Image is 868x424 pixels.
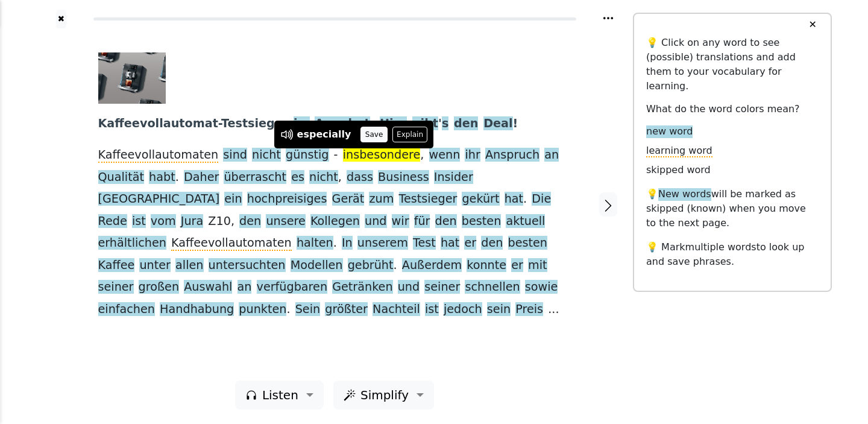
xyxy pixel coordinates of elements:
span: Kaffee [98,258,135,273]
span: größter [325,302,368,317]
span: mit [528,258,547,273]
span: Kaffeevollautomaten [98,148,219,163]
span: nicht [309,170,338,185]
span: Handhabung [160,302,234,317]
span: hochpreisiges [247,192,327,207]
span: hat [505,192,523,207]
span: skipped word [646,164,711,177]
span: seiner [98,280,134,295]
span: und [398,280,420,295]
span: es [291,170,304,185]
span: Deal [483,116,512,131]
span: vom [151,214,176,229]
span: . [394,258,397,273]
span: gebrüht [348,258,394,273]
span: Kaffeevollautomat-Testsieger [98,116,289,131]
span: wenn [429,148,461,163]
span: Sein [295,302,320,317]
span: unserem [357,236,408,251]
span: erhältlichen [98,236,166,251]
span: s [442,116,448,131]
span: konnte [467,258,506,273]
span: ein [224,192,242,207]
button: ✖ [56,10,66,28]
button: Listen [235,381,324,410]
h6: What do the word colors mean? [646,103,819,115]
span: im [294,116,310,131]
span: [GEOGRAPHIC_DATA] [98,192,220,207]
p: 💡 Click on any word to see (possible) translations and add them to your vocabulary for learning. [646,36,819,93]
span: Nachteil [373,302,420,317]
span: Qualität [98,170,145,185]
span: Z10 [208,214,231,229]
span: gibt [412,116,438,131]
span: ist [132,214,146,229]
span: , [338,170,342,185]
span: Auswahl [184,280,232,295]
span: Angebot [315,116,370,131]
span: er [464,236,476,251]
span: Gerät [332,192,365,207]
span: . [175,170,179,185]
span: halten [297,236,333,251]
span: jedoch [444,302,482,317]
span: unsere [266,214,305,229]
span: aktuell [506,214,545,229]
span: sind [223,148,247,163]
span: nicht [252,148,281,163]
span: für [414,214,430,229]
span: Getränken [332,280,392,295]
span: Kaffeevollautomaten [171,236,292,251]
span: allen [175,258,203,273]
span: Business [378,170,429,185]
span: ist [425,302,439,317]
span: untersuchten [209,258,286,273]
span: den [239,214,261,229]
span: Preis [515,302,543,317]
p: 💡 Mark to look up and save phrases. [646,240,819,269]
span: Test [413,236,436,251]
button: Explain [392,127,428,142]
span: wir [392,214,409,229]
span: an [544,148,559,163]
button: Simplify [333,381,434,410]
span: learning word [646,145,712,157]
span: den [454,116,478,131]
span: an [237,280,252,295]
span: günstig [286,148,329,163]
span: Modellen [291,258,343,273]
span: dass [347,170,373,185]
span: Jura [181,214,203,229]
span: In [342,236,353,251]
span: besten [508,236,547,251]
span: Außerdem [402,258,462,273]
span: . [523,192,527,207]
span: den [481,236,503,251]
span: Daher [184,170,219,185]
div: especially [297,127,351,142]
span: , [231,214,234,229]
span: sowie [525,280,558,295]
img: Kaffeevollautomat-Testsieger-Angebot.jpg [98,52,166,104]
span: hat [441,236,459,251]
span: einfachen [98,302,156,317]
span: seiner [424,280,460,295]
p: 💡 will be marked as skipped (known) when you move to the next page. [646,187,819,230]
span: habt [149,170,175,185]
span: Rede [98,214,127,229]
span: Kollegen [310,214,360,229]
span: verfügbaren [257,280,328,295]
span: ... [548,302,559,317]
span: den [435,214,457,229]
span: Insider [434,170,473,185]
span: punkten [239,302,286,317]
button: ✕ [801,14,823,36]
span: zum [369,192,394,207]
span: sein [487,302,511,317]
span: Die [532,192,551,207]
span: überrascht [224,170,286,185]
span: , [420,148,424,163]
span: new word [646,125,693,138]
span: - [334,148,338,163]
